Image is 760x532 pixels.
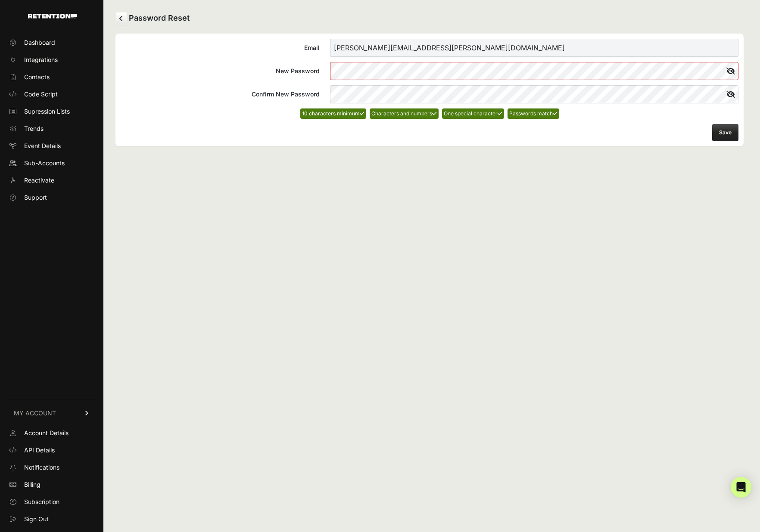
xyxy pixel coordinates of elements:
a: Sign Out [5,512,98,526]
a: Notifications [5,461,98,474]
a: Integrations [5,53,98,67]
div: Email [121,43,320,52]
input: Confirm New Password [330,85,738,103]
li: One special character [442,108,504,119]
img: Retention.com [28,14,77,19]
a: Event Details [5,139,98,153]
a: Support [5,191,98,204]
h2: Password Reset [115,12,744,25]
a: Dashboard [5,36,98,49]
a: MY ACCOUNT [5,400,98,426]
a: Supression Lists [5,105,98,118]
span: MY ACCOUNT [14,409,56,418]
input: New Password [330,62,738,80]
li: Passwords match [508,108,559,119]
a: Account Details [5,426,98,440]
span: Sign Out [24,515,49,523]
a: Sub-Accounts [5,156,98,170]
input: Email [330,39,738,57]
a: Code Script [5,87,98,101]
span: Code Script [24,90,58,99]
a: Contacts [5,70,98,84]
a: Billing [5,478,98,492]
span: Integrations [24,56,58,64]
span: Contacts [24,73,50,81]
span: Event Details [24,142,61,150]
a: Subscription [5,495,98,509]
span: Support [24,193,47,202]
li: 10 characters minimum [300,108,366,119]
span: Billing [24,480,40,489]
a: API Details [5,443,98,457]
button: Save [712,124,738,141]
a: Trends [5,122,98,136]
a: Reactivate [5,173,98,187]
span: Sub-Accounts [24,159,65,167]
span: Account Details [24,429,69,437]
span: Trends [24,124,44,133]
span: Supression Lists [24,107,70,116]
span: Subscription [24,498,59,506]
span: Dashboard [24,38,55,47]
span: Notifications [24,463,59,472]
div: Open Intercom Messenger [731,477,751,498]
li: Characters and numbers [370,108,439,119]
span: API Details [24,446,55,455]
div: Confirm New Password [121,90,320,99]
span: Reactivate [24,176,54,185]
div: New Password [121,67,320,75]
